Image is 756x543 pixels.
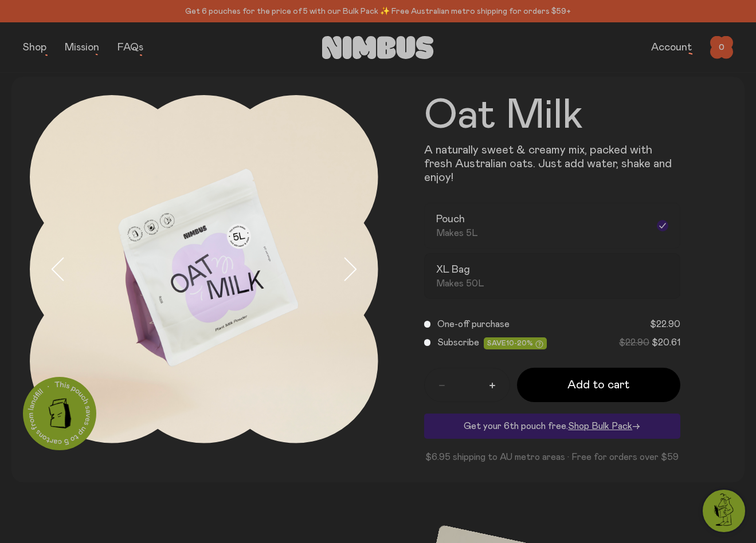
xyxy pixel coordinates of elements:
div: Get your 6th pouch free. [424,414,681,439]
span: Makes 5L [436,227,478,239]
a: Mission [65,42,99,53]
button: Add to cart [517,368,681,402]
span: $20.61 [652,338,680,347]
a: Account [651,42,692,53]
h1: Oat Milk [424,95,681,136]
p: $6.95 shipping to AU metro areas · Free for orders over $59 [424,450,681,464]
span: Save [487,340,543,348]
a: Shop Bulk Pack→ [568,422,640,431]
span: Shop Bulk Pack [568,422,632,431]
span: One-off purchase [437,320,510,329]
span: Subscribe [437,338,479,347]
button: 0 [710,36,733,59]
h2: Pouch [436,213,465,226]
h2: XL Bag [436,263,470,277]
p: A naturally sweet & creamy mix, packed with fresh Australian oats. Just add water, shake and enjoy! [424,143,681,184]
span: Makes 50L [436,278,484,289]
span: $22.90 [619,338,649,347]
span: 10-20% [506,340,533,347]
a: FAQs [117,42,143,53]
div: Get 6 pouches for the price of 5 with our Bulk Pack ✨ Free Australian metro shipping for orders $59+ [23,5,733,18]
span: $22.90 [650,320,680,329]
span: Add to cart [567,377,629,393]
img: agent [703,490,745,532]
